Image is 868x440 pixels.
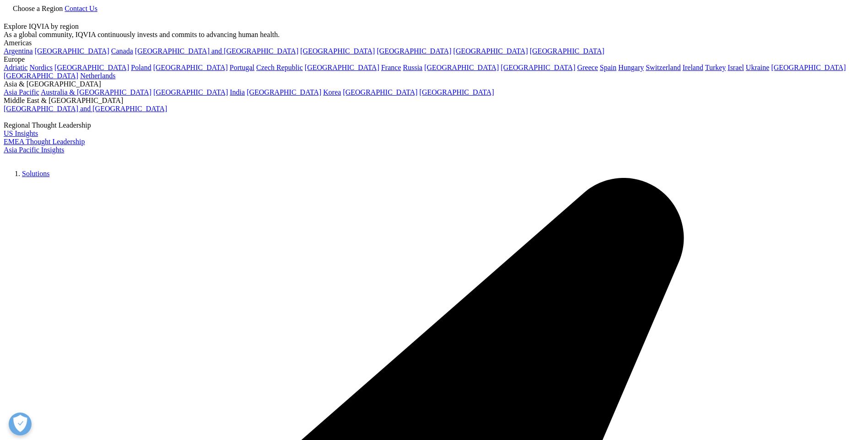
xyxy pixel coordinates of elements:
[111,47,133,55] a: Canada
[420,88,494,96] a: [GEOGRAPHIC_DATA]
[65,5,97,12] a: Contact Us
[247,88,321,96] a: [GEOGRAPHIC_DATA]
[9,413,32,435] button: Open Preferences
[4,97,864,105] div: Middle East & [GEOGRAPHIC_DATA]
[4,39,864,47] div: Americas
[256,64,303,71] a: Czech Republic
[41,88,151,96] a: Australia & [GEOGRAPHIC_DATA]
[323,88,341,96] a: Korea
[22,170,49,177] a: Solutions
[153,88,228,96] a: [GEOGRAPHIC_DATA]
[4,31,864,39] div: As a global community, IQVIA continuously invests and commits to advancing human health.
[4,47,33,55] a: Argentina
[35,47,109,55] a: [GEOGRAPHIC_DATA]
[746,64,770,71] a: Ukraine
[646,64,680,71] a: Switzerland
[13,5,63,12] span: Choose a Region
[4,105,167,113] a: [GEOGRAPHIC_DATA] and [GEOGRAPHIC_DATA]
[618,64,644,71] a: Hungary
[135,47,298,55] a: [GEOGRAPHIC_DATA] and [GEOGRAPHIC_DATA]
[4,72,78,80] a: [GEOGRAPHIC_DATA]
[705,64,726,71] a: Turkey
[4,88,39,96] a: Asia Pacific
[501,64,575,71] a: [GEOGRAPHIC_DATA]
[577,64,598,71] a: Greece
[377,47,451,55] a: [GEOGRAPHIC_DATA]
[4,64,27,71] a: Adriatic
[381,64,401,71] a: France
[4,129,38,137] a: US Insights
[230,64,254,71] a: Portugal
[600,64,616,71] a: Spain
[728,64,744,71] a: Israel
[54,64,129,71] a: [GEOGRAPHIC_DATA]
[4,80,864,88] div: Asia & [GEOGRAPHIC_DATA]
[4,138,85,145] a: EMEA Thought Leadership
[4,55,864,64] div: Europe
[131,64,151,71] a: Poland
[80,72,115,80] a: Netherlands
[300,47,375,55] a: [GEOGRAPHIC_DATA]
[771,64,846,71] a: [GEOGRAPHIC_DATA]
[153,64,228,71] a: [GEOGRAPHIC_DATA]
[530,47,604,55] a: [GEOGRAPHIC_DATA]
[4,146,64,154] a: Asia Pacific Insights
[4,121,864,129] div: Regional Thought Leadership
[683,64,703,71] a: Ireland
[4,22,864,31] div: Explore IQVIA by region
[230,88,245,96] a: India
[305,64,379,71] a: [GEOGRAPHIC_DATA]
[424,64,499,71] a: [GEOGRAPHIC_DATA]
[343,88,417,96] a: [GEOGRAPHIC_DATA]
[403,64,423,71] a: Russia
[29,64,53,71] a: Nordics
[453,47,528,55] a: [GEOGRAPHIC_DATA]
